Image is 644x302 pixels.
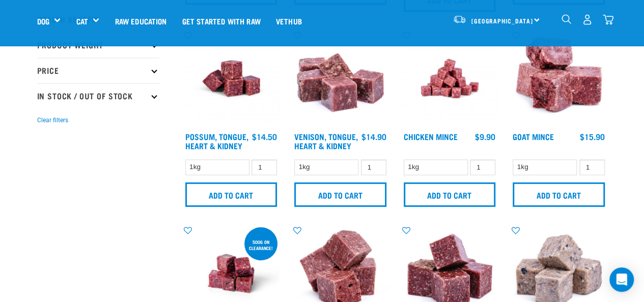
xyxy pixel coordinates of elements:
img: 1077 Wild Goat Mince 01 [510,30,607,127]
div: $15.90 [580,132,605,141]
div: $14.50 [252,132,277,141]
span: [GEOGRAPHIC_DATA] [471,19,533,22]
input: 1 [470,159,495,175]
input: 1 [579,159,605,175]
div: $14.90 [361,132,386,141]
img: Pile Of Cubed Venison Tongue Mix For Pets [292,30,389,127]
input: 1 [251,159,277,175]
input: 1 [361,159,386,175]
a: Raw Education [107,1,174,41]
button: Clear filters [37,116,68,125]
img: home-icon@2x.png [603,14,613,25]
a: Dog [37,15,49,27]
div: 500g on clearance! [244,234,277,256]
img: user.png [582,14,593,25]
p: In Stock / Out Of Stock [37,83,159,108]
img: home-icon-1@2x.png [562,14,571,24]
a: Goat Mince [513,134,554,139]
a: Chicken Mince [404,134,458,139]
img: van-moving.png [453,15,466,24]
img: Chicken M Ince 1613 [401,30,498,127]
a: Venison, Tongue, Heart & Kidney [294,134,358,148]
input: Add to cart [294,182,386,207]
a: Cat [76,15,88,27]
input: Add to cart [185,182,277,207]
div: $9.90 [475,132,495,141]
a: Get started with Raw [175,1,268,41]
div: Open Intercom Messenger [609,267,634,292]
img: Possum Tongue Heart Kidney 1682 [183,30,280,127]
input: Add to cart [513,182,605,207]
a: Vethub [268,1,310,41]
a: Possum, Tongue, Heart & Kidney [185,134,248,148]
p: Price [37,58,159,83]
input: Add to cart [404,182,496,207]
